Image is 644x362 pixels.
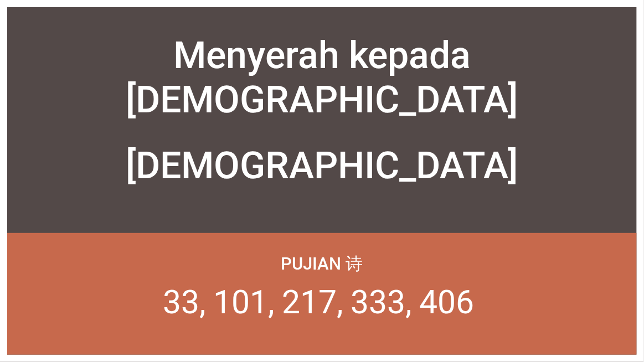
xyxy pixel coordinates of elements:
li: 217 [282,283,343,321]
li: 33 [163,283,206,321]
li: 406 [419,283,474,321]
p: Pujian 诗 [281,252,363,276]
li: 333 [351,283,412,321]
div: [DEMOGRAPHIC_DATA] [126,143,518,188]
li: 101 [213,283,275,321]
div: Menyerah kepada [DEMOGRAPHIC_DATA] [14,33,630,122]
